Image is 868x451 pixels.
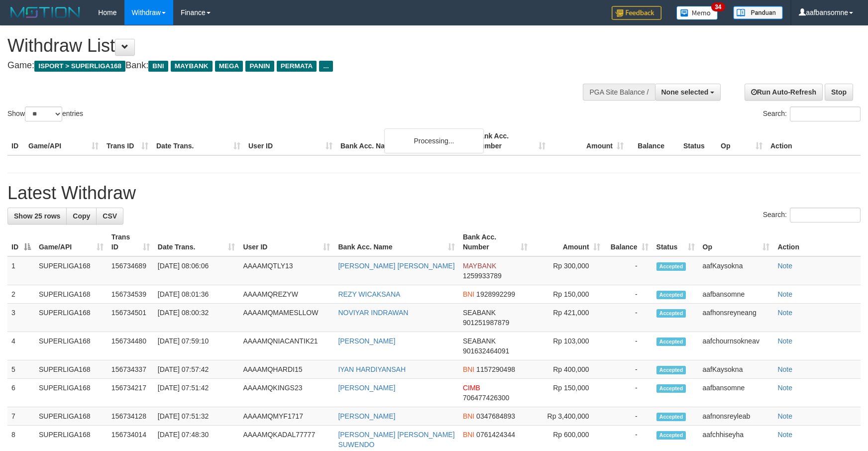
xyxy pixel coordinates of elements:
[656,262,686,271] span: Accepted
[656,431,686,440] span: Accepted
[108,407,154,426] td: 156734128
[35,228,108,256] th: Game/API: activate to sort column ascending
[777,431,792,439] a: Note
[676,6,718,20] img: Button%20Memo.svg
[334,228,459,256] th: Bank Acc. Name: activate to sort column ascending
[699,407,774,426] td: aafnonsreyleab
[463,309,496,317] span: SEABANK
[463,272,502,280] span: Copy 1259933789 to clipboard
[825,84,853,101] a: Stop
[777,309,792,317] a: Note
[476,290,515,298] span: Copy 1928992299 to clipboard
[239,304,334,332] td: AAAAMQMAMESLLOW
[656,413,686,421] span: Accepted
[7,379,35,407] td: 6
[773,228,861,256] th: Action
[463,290,474,298] span: BNI
[476,412,515,420] span: Copy 0347684893 to clipboard
[24,127,103,155] th: Game/API
[699,360,774,379] td: aafKaysokna
[338,365,406,373] a: IYAN HARDIYANSAH
[790,107,861,121] input: Search:
[476,365,515,373] span: Copy 1157290498 to clipboard
[604,304,652,332] td: -
[661,88,709,96] span: None selected
[745,84,823,101] a: Run Auto-Refresh
[532,228,604,256] th: Amount: activate to sort column ascending
[239,407,334,426] td: AAAAMQMYF1717
[108,332,154,360] td: 156734480
[66,208,97,225] a: Copy
[7,5,83,20] img: MOTION_logo.png
[171,61,213,72] span: MAYBANK
[7,256,35,285] td: 1
[73,212,90,220] span: Copy
[604,360,652,379] td: -
[777,412,792,420] a: Note
[35,304,108,332] td: SUPERLIGA168
[612,6,661,20] img: Feedback.jpg
[7,285,35,304] td: 2
[277,61,317,72] span: PERMATA
[7,127,24,155] th: ID
[766,127,861,155] th: Action
[463,431,474,439] span: BNI
[34,61,125,72] span: ISPORT > SUPERLIGA168
[338,412,395,420] a: [PERSON_NAME]
[604,332,652,360] td: -
[239,379,334,407] td: AAAAMQKINGS23
[108,304,154,332] td: 156734501
[319,61,332,72] span: ...
[777,337,792,345] a: Note
[244,127,336,155] th: User ID
[7,304,35,332] td: 3
[154,256,239,285] td: [DATE] 08:06:06
[532,256,604,285] td: Rp 300,000
[656,384,686,393] span: Accepted
[108,256,154,285] td: 156734689
[35,407,108,426] td: SUPERLIGA168
[35,379,108,407] td: SUPERLIGA168
[463,365,474,373] span: BNI
[7,228,35,256] th: ID: activate to sort column descending
[7,332,35,360] td: 4
[463,412,474,420] span: BNI
[239,332,334,360] td: AAAAMQNIACANTIK21
[239,256,334,285] td: AAAAMQTLY13
[215,61,243,72] span: MEGA
[763,208,861,223] label: Search:
[7,407,35,426] td: 7
[604,285,652,304] td: -
[777,384,792,392] a: Note
[463,319,509,327] span: Copy 901251987879 to clipboard
[108,285,154,304] td: 156734539
[7,61,569,71] h4: Game: Bank:
[7,360,35,379] td: 5
[777,365,792,373] a: Note
[532,332,604,360] td: Rp 103,000
[35,332,108,360] td: SUPERLIGA168
[154,285,239,304] td: [DATE] 08:01:36
[154,407,239,426] td: [DATE] 07:51:32
[656,366,686,374] span: Accepted
[7,36,569,56] h1: Withdraw List
[245,61,274,72] span: PANIN
[652,228,699,256] th: Status: activate to sort column ascending
[763,107,861,121] label: Search:
[532,360,604,379] td: Rp 400,000
[154,304,239,332] td: [DATE] 08:00:32
[7,208,67,225] a: Show 25 rows
[463,347,509,355] span: Copy 901632464091 to clipboard
[532,379,604,407] td: Rp 150,000
[656,338,686,346] span: Accepted
[604,228,652,256] th: Balance: activate to sort column ascending
[239,285,334,304] td: AAAAMQREZYW
[239,228,334,256] th: User ID: activate to sort column ascending
[476,431,515,439] span: Copy 0761424344 to clipboard
[463,394,509,402] span: Copy 706477426300 to clipboard
[699,228,774,256] th: Op: activate to sort column ascending
[103,212,117,220] span: CSV
[777,262,792,270] a: Note
[656,309,686,318] span: Accepted
[679,127,717,155] th: Status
